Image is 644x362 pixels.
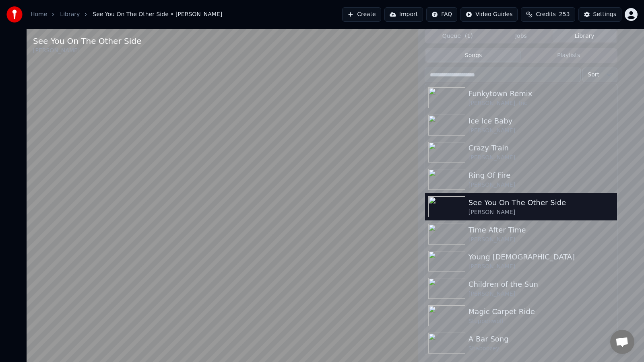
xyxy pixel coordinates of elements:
[610,330,634,354] a: Open chat
[465,32,473,40] span: ( 1 )
[469,263,614,271] div: [PERSON_NAME]
[60,10,80,19] a: Library
[469,99,614,107] div: [PERSON_NAME], Inc
[521,7,575,22] button: Credits253
[469,333,614,345] div: A Bar Song
[469,236,614,244] div: [PERSON_NAME]
[536,10,555,19] span: Credits
[469,224,614,236] div: Time After Time
[469,306,614,317] div: Magic Carpet Ride
[559,10,570,19] span: 253
[469,345,614,353] div: Shaboozey
[469,88,614,99] div: Funkytown Remix
[342,7,381,22] button: Create
[33,35,141,47] div: See You On The Other Side
[521,50,616,62] button: Playlists
[31,10,222,19] nav: breadcrumb
[384,7,423,22] button: Import
[553,31,616,42] button: Library
[469,142,614,154] div: Crazy Train
[93,10,222,19] span: See You On The Other Side • [PERSON_NAME]
[460,7,518,22] button: Video Guides
[426,31,489,42] button: Queue
[593,10,616,19] div: Settings
[578,7,621,22] button: Settings
[469,154,614,162] div: [PERSON_NAME]
[469,197,614,208] div: See You On The Other Side
[469,208,614,216] div: [PERSON_NAME]
[469,170,614,181] div: Ring Of Fire
[426,50,521,62] button: Songs
[33,47,141,55] div: [PERSON_NAME]
[426,7,457,22] button: FAQ
[489,31,553,42] button: Jobs
[6,6,23,23] img: youka
[469,317,614,325] div: Steppenwolf
[469,251,614,263] div: Young [DEMOGRAPHIC_DATA]
[469,279,614,290] div: Children of the Sun
[469,127,614,135] div: [PERSON_NAME]
[31,10,47,19] a: Home
[469,181,614,189] div: [PERSON_NAME]
[469,290,614,298] div: [PERSON_NAME]
[588,71,599,79] span: Sort
[469,115,614,127] div: Ice Ice Baby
